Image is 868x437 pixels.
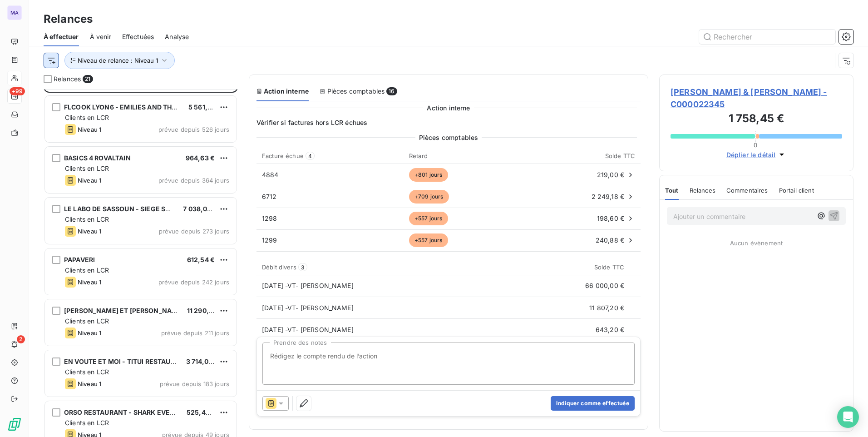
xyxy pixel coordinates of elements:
span: 3 [298,263,307,271]
span: LE LABO DE SASSOUN - SIEGE SOCIAL [64,205,185,213]
div: 66 000,00 € [409,281,635,290]
span: +557 jours [409,233,448,247]
span: Relances [690,187,715,194]
span: EN VOUTE ET MOI - TITUI RESTAURATION [64,358,195,365]
span: [DATE] -VT- [PERSON_NAME] [262,304,354,312]
span: Niveau 1 [78,329,101,337]
button: Niveau de relance : Niveau 1 [64,52,175,69]
span: Niveau 1 [78,278,101,286]
span: 5 561,04 € [188,103,222,111]
span: Clients en LCR [65,114,109,121]
span: 0 [754,141,757,149]
span: 4884 [262,171,279,179]
button: Indiquer comme effectuée [551,396,635,411]
span: Clients en LCR [65,368,109,376]
span: 1298 [262,214,277,222]
span: Niveau 1 [78,126,101,133]
span: Déplier le détail [726,150,776,159]
span: [PERSON_NAME] ET [PERSON_NAME] - AM LAB [64,307,215,314]
span: 612,54 € [187,256,215,263]
button: Déplier le détail [724,149,789,160]
span: 16 [386,87,397,95]
span: Action interne [427,103,470,113]
span: Analyse [165,32,189,41]
span: Commentaires [726,187,768,194]
span: Retard [409,152,428,159]
span: [DATE] -VT- [PERSON_NAME] [262,326,354,333]
span: 6712 [262,193,277,200]
span: 525,40 € [187,408,216,416]
div: 198,60 € [527,214,635,223]
div: 11 807,20 € [409,303,635,313]
span: Clients en LCR [65,419,109,427]
span: Relances [54,74,81,84]
div: Open Intercom Messenger [837,406,859,428]
div: Action interne [256,87,309,96]
span: Solde TTC [594,263,624,271]
span: PAPAVERI [64,256,95,263]
span: Effectuées [122,32,154,41]
span: 7 038,05 € [183,205,217,213]
span: 2 [17,335,25,343]
span: À venir [90,32,111,41]
span: 4 [306,152,315,160]
span: À effectuer [44,32,79,41]
div: MA [7,5,22,20]
span: 11 290,62 € [187,307,223,314]
span: 21 [83,75,93,83]
span: Tout [665,187,679,194]
span: +709 jours [409,190,449,204]
span: Clients en LCR [65,215,109,223]
span: Aucun évènement [730,239,783,247]
span: Vérifier si factures hors LCR échues [256,118,641,127]
div: 643,20 € [409,325,635,334]
span: [PERSON_NAME] & [PERSON_NAME] - C000022345 [671,86,842,110]
span: Niveau 1 [78,380,101,387]
span: Niveau 1 [78,228,101,235]
h3: 1 758,45 € [671,110,842,129]
span: Solde TTC [605,152,635,159]
span: Niveau de relance : Niveau 1 [78,57,158,64]
span: +557 jours [409,212,448,225]
div: grid [44,89,238,437]
div: 219,00 € [527,170,635,179]
span: prévue depuis 211 jours [161,329,229,337]
span: BASICS 4 ROVALTAIN [64,154,131,162]
span: prévue depuis 526 jours [158,126,229,133]
span: 3 714,00 € [186,358,219,365]
span: ORSO RESTAURANT - SHARK EVENTS [64,408,183,416]
span: Niveau 1 [78,177,101,184]
span: Clients en LCR [65,266,109,274]
span: prévue depuis 183 jours [160,380,229,387]
div: 2 249,18 € [527,192,635,201]
span: Clients en LCR [65,317,109,325]
input: Rechercher [699,30,835,44]
span: Débit divers [262,263,296,271]
span: Facture échue [262,152,304,159]
span: +99 [10,87,25,95]
span: Portail client [779,187,814,194]
span: prévue depuis 364 jours [158,177,229,184]
span: +801 jours [409,168,448,182]
span: Pièces comptables [419,133,478,142]
span: 964,63 € [186,154,215,162]
span: prévue depuis 242 jours [158,278,229,286]
img: Logo LeanPay [7,417,22,432]
span: [DATE] -VT- [PERSON_NAME] [262,282,354,289]
div: Pièces comptables [320,87,397,96]
span: FLCOOK LYON6 - EMILIES AND THE COOL KIDS [64,103,212,111]
div: 240,88 € [527,236,635,245]
h3: Relances [44,11,93,27]
span: prévue depuis 273 jours [159,228,229,235]
span: Clients en LCR [65,164,109,172]
span: 1299 [262,236,277,244]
